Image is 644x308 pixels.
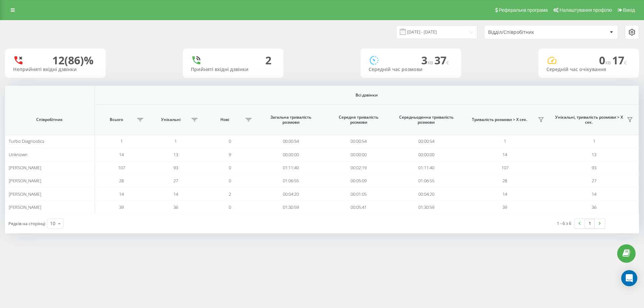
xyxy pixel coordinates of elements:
span: 14 [592,191,596,197]
div: Неприйняті вхідні дзвінки [13,67,98,72]
span: 0 [229,165,231,171]
td: 00:05:09 [325,174,392,187]
td: 00:00:54 [257,135,325,148]
div: 2 [265,54,271,67]
td: 01:30:59 [392,201,460,214]
span: 1 [120,138,123,144]
span: 36 [592,204,596,210]
div: Середній час розмови [369,67,453,72]
span: Unknown [9,151,28,158]
span: [PERSON_NAME] [9,204,41,210]
span: 107 [501,165,508,171]
span: 1 [504,138,506,144]
td: 00:00:00 [392,148,460,161]
span: 0 [229,204,231,210]
span: c [624,59,627,66]
span: 14 [173,191,178,197]
a: 1 [585,219,595,228]
span: [PERSON_NAME] [9,191,41,197]
td: 00:01:05 [325,187,392,200]
span: [PERSON_NAME] [9,165,41,171]
span: 14 [502,151,507,158]
td: 01:11:40 [257,161,325,174]
span: [PERSON_NAME] [9,178,41,184]
span: 2 [229,191,231,197]
td: 00:00:54 [325,135,392,148]
td: 00:05:41 [325,201,392,214]
span: 0 [229,178,231,184]
span: хв [427,59,434,66]
div: 12 (86)% [52,54,94,67]
span: Всього [98,117,136,122]
div: Середній час очікування [546,67,631,72]
span: 0 [599,53,612,67]
div: 10 [50,220,55,227]
td: 00:00:54 [392,135,460,148]
span: Рядків на сторінці [8,221,45,227]
span: 36 [173,204,178,210]
span: 13 [173,151,178,158]
span: 39 [502,204,507,210]
span: 37 [434,53,449,67]
span: Співробітник [12,117,87,122]
span: 14 [119,151,124,158]
span: 28 [502,178,507,184]
span: Середня тривалість розмови [331,115,386,125]
span: 0 [229,138,231,144]
td: 00:00:00 [257,148,325,161]
span: Всі дзвінки [125,93,608,98]
span: 93 [173,165,178,171]
td: 00:04:20 [257,187,325,200]
div: Open Intercom Messenger [621,270,637,286]
td: 01:30:59 [257,201,325,214]
span: Turbo Diagnostics [9,138,44,144]
span: 107 [118,165,125,171]
span: Реферальна програма [499,7,548,13]
span: 28 [119,178,124,184]
span: 1 [593,138,595,144]
span: Загальна тривалість розмови [263,115,318,125]
span: 9 [229,151,231,158]
span: Вихід [623,7,635,13]
span: Нові [206,117,244,122]
span: Тривалість розмови > Х сек. [464,117,536,122]
span: хв [605,59,612,66]
div: Прийняті вхідні дзвінки [191,67,275,72]
span: 3 [421,53,434,67]
span: Унікальні [152,117,190,122]
span: 1 [174,138,177,144]
span: 13 [592,151,596,158]
div: Відділ/Співробітник [488,29,568,35]
td: 01:11:40 [392,161,460,174]
div: 1 - 6 з 6 [557,220,571,227]
span: 27 [173,178,178,184]
span: 17 [612,53,627,67]
span: Середньоденна тривалість розмови [399,115,454,125]
span: 27 [592,178,596,184]
td: 00:04:20 [392,187,460,200]
span: Унікальні, тривалість розмови > Х сек. [553,115,625,125]
td: 00:00:00 [325,148,392,161]
span: 39 [119,204,124,210]
td: 01:06:55 [392,174,460,187]
span: 93 [592,165,596,171]
td: 00:02:19 [325,161,392,174]
span: 14 [119,191,124,197]
span: Налаштування профілю [559,7,612,13]
span: 14 [502,191,507,197]
td: 01:06:55 [257,174,325,187]
span: c [446,59,449,66]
